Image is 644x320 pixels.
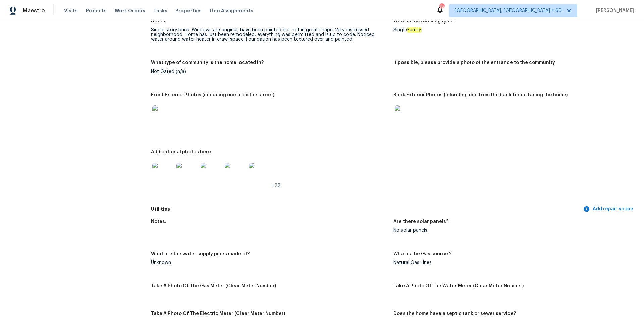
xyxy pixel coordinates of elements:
div: Not Gated (n/a) [151,69,388,74]
h5: Utilities [151,205,582,213]
h5: Does the home have a septic tank or sewer service? [393,311,516,316]
h5: Notes: [151,19,166,24]
em: Family [407,27,421,33]
span: Visits [64,7,78,14]
h5: What are the water supply pipes made of? [151,252,250,256]
span: Work Orders [115,7,145,14]
h5: Back Exterior Photos (inlcuding one from the back fence facing the home) [393,93,568,97]
span: [PERSON_NAME] [593,7,634,14]
span: Maestro [23,7,45,14]
div: Natural Gas Lines [393,260,631,265]
h5: What type of community is the home located in? [151,60,264,65]
h5: What is the dwelling type ? [393,19,456,24]
div: Unknown [151,260,388,265]
h5: Take A Photo Of The Electric Meter (Clear Meter Number) [151,311,285,316]
h5: Take A Photo Of The Gas Meter (Clear Meter Number) [151,284,276,288]
h5: Notes: [151,219,166,224]
div: Single story brick. Windows are original, have been painted but not in great shape. Very distress... [151,28,388,42]
button: Add repair scope [582,203,636,215]
span: Tasks [153,8,167,13]
span: +22 [272,183,280,188]
h5: If possible, please provide a photo of the entrance to the community [393,60,555,65]
h5: Take A Photo Of The Water Meter (Clear Meter Number) [393,284,524,288]
div: No solar panels [393,228,631,233]
span: Geo Assignments [210,7,253,14]
div: Single [393,28,631,32]
h5: What is the Gas source ? [393,252,451,256]
h5: Add optional photos here [151,150,211,154]
span: Add repair scope [585,205,633,213]
h5: Are there solar panels? [393,219,448,224]
span: Projects [86,7,107,14]
span: Properties [175,7,202,14]
div: 791 [439,4,444,11]
span: [GEOGRAPHIC_DATA], [GEOGRAPHIC_DATA] + 60 [455,7,562,14]
h5: Front Exterior Photos (inlcuding one from the street) [151,93,274,97]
